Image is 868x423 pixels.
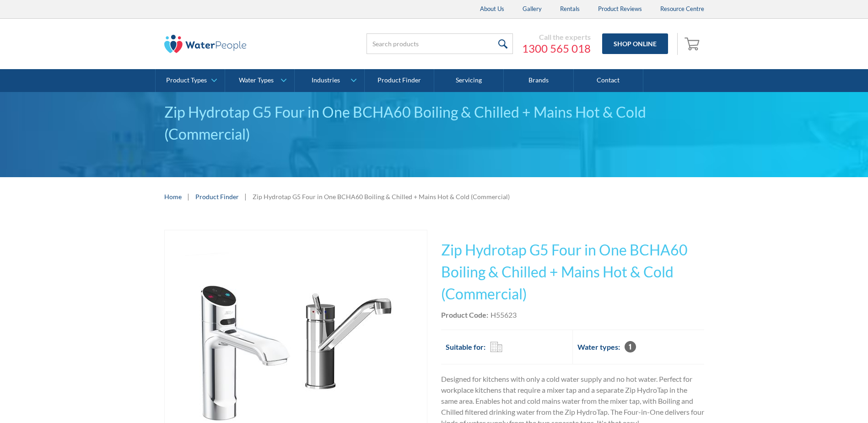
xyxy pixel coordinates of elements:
[504,69,573,92] a: Brands
[367,33,513,54] input: Search products
[682,33,704,55] a: Open cart
[685,36,702,51] img: shopping cart
[186,191,191,202] div: |
[522,42,591,55] a: 1300 565 018
[156,69,225,92] a: Product Types
[164,101,704,145] div: Zip Hydrotap G5 Four in One BCHA60 Boiling & Chilled + Mains Hot & Cold (Commercial)
[365,69,434,92] a: Product Finder
[446,342,485,352] h2: Suitable for:
[166,76,207,84] div: Product Types
[312,76,340,84] div: Industries
[602,33,668,54] a: Shop Online
[574,69,643,92] a: Contact
[434,69,504,92] a: Servicing
[295,69,364,92] a: Industries
[164,35,247,53] img: The Water People
[195,192,239,201] a: Product Finder
[577,342,620,352] h2: Water types:
[225,69,294,92] a: Water Types
[441,239,704,305] h1: Zip Hydrotap G5 Four in One BCHA60 Boiling & Chilled + Mains Hot & Cold (Commercial)
[243,191,248,202] div: |
[253,192,510,201] div: Zip Hydrotap G5 Four in One BCHA60 Boiling & Chilled + Mains Hot & Cold (Commercial)
[491,309,517,320] div: H55623
[239,76,274,84] div: Water Types
[164,192,182,201] a: Home
[522,33,591,42] div: Call the experts
[441,310,488,319] strong: Product Code:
